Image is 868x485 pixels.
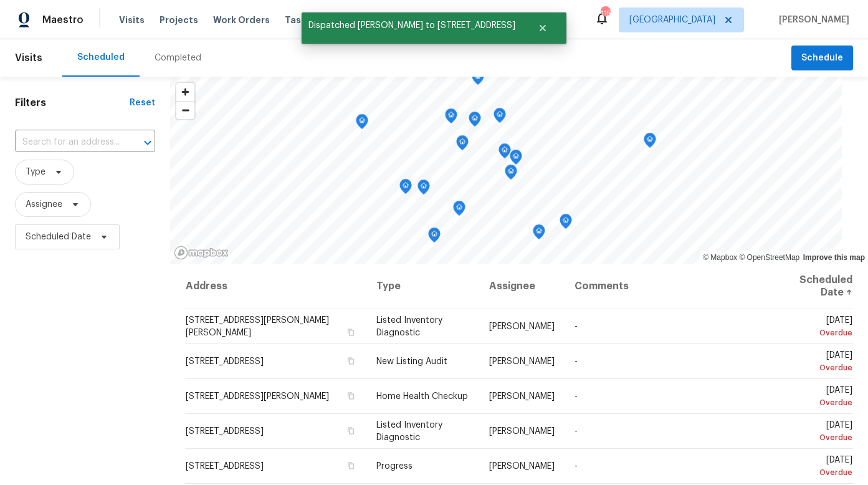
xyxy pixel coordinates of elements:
[565,264,765,309] th: Comments
[510,150,522,169] div: Map marker
[775,327,852,339] div: Overdue
[376,392,468,401] span: Home Health Checkup
[15,44,42,72] span: Visits
[775,396,852,409] div: Overdue
[345,355,356,367] button: Copy Address
[77,51,125,64] div: Scheduled
[575,462,578,471] span: -
[345,390,356,401] button: Copy Address
[775,466,852,479] div: Overdue
[176,101,194,119] button: Zoom out
[186,462,264,471] span: [STREET_ADDRESS]
[186,427,264,436] span: [STREET_ADDRESS]
[356,114,368,133] div: Map marker
[479,264,565,309] th: Assignee
[629,14,715,26] span: [GEOGRAPHIC_DATA]
[469,112,481,131] div: Map marker
[775,362,852,374] div: Overdue
[775,386,852,409] span: [DATE]
[155,52,201,64] div: Completed
[160,14,198,26] span: Projects
[703,253,737,262] a: Mapbox
[15,133,120,152] input: Search for an address...
[26,231,91,243] span: Scheduled Date
[345,425,356,436] button: Copy Address
[489,322,555,331] span: [PERSON_NAME]
[376,462,413,471] span: Progress
[119,14,145,26] span: Visits
[213,14,270,26] span: Work Orders
[803,253,865,262] a: Improve this map
[791,46,853,71] button: Schedule
[739,253,799,262] a: OpenStreetMap
[130,97,155,109] div: Reset
[186,357,264,366] span: [STREET_ADDRESS]
[15,97,130,109] h1: Filters
[185,264,366,309] th: Address
[775,456,852,479] span: [DATE]
[174,246,229,260] a: Mapbox homepage
[644,133,656,152] div: Map marker
[494,108,506,127] div: Map marker
[186,392,329,401] span: [STREET_ADDRESS][PERSON_NAME]
[774,14,849,26] span: [PERSON_NAME]
[575,392,578,401] span: -
[775,316,852,339] span: [DATE]
[186,316,329,337] span: [STREET_ADDRESS][PERSON_NAME][PERSON_NAME]
[139,134,156,151] button: Open
[801,50,843,66] span: Schedule
[26,166,45,178] span: Type
[560,214,572,233] div: Map marker
[26,198,62,211] span: Assignee
[489,357,555,366] span: [PERSON_NAME]
[376,357,447,366] span: New Listing Audit
[489,462,555,471] span: [PERSON_NAME]
[489,392,555,401] span: [PERSON_NAME]
[376,421,442,442] span: Listed Inventory Diagnostic
[522,16,563,41] button: Close
[445,108,457,128] div: Map marker
[285,16,311,24] span: Tasks
[42,14,83,26] span: Maestro
[345,460,356,471] button: Copy Address
[775,351,852,374] span: [DATE]
[775,421,852,444] span: [DATE]
[775,431,852,444] div: Overdue
[533,224,545,244] div: Map marker
[575,427,578,436] span: -
[489,427,555,436] span: [PERSON_NAME]
[345,327,356,338] button: Copy Address
[170,77,842,264] canvas: Map
[176,102,194,119] span: Zoom out
[765,264,853,309] th: Scheduled Date ↑
[575,357,578,366] span: -
[302,12,522,39] span: Dispatched [PERSON_NAME] to [STREET_ADDRESS]
[472,70,484,89] div: Map marker
[601,7,609,20] div: 115
[575,322,578,331] span: -
[176,83,194,101] button: Zoom in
